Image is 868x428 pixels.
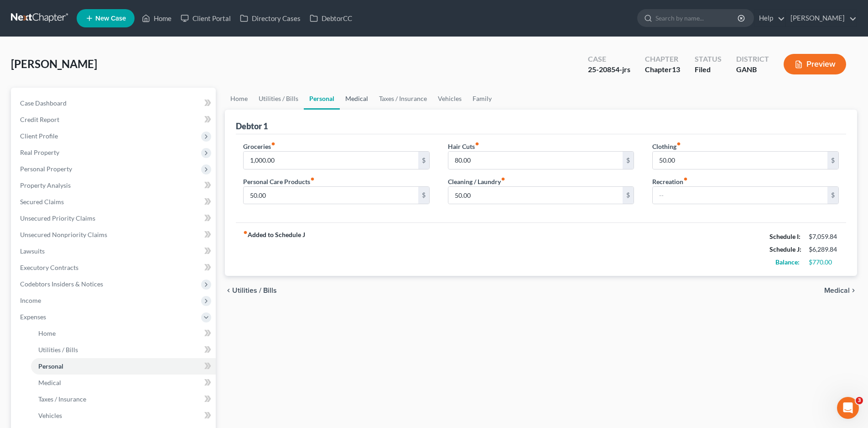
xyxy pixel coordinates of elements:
[243,230,305,269] strong: Added to Schedule J
[31,391,216,407] a: Taxes / Insurance
[448,177,505,186] label: Cleaning / Laundry
[837,397,859,419] iframe: Intercom live chat
[225,287,277,294] button: chevron_left Utilities / Bills
[11,57,97,70] span: [PERSON_NAME]
[20,313,46,321] span: Expenses
[432,88,467,110] a: Vehicles
[31,407,216,424] a: Vehicles
[305,10,357,26] a: DebtorCC
[243,230,248,235] i: fiber_manual_record
[340,88,374,110] a: Medical
[769,232,800,240] strong: Schedule I:
[225,88,253,110] a: Home
[695,54,722,64] div: Status
[38,379,61,386] span: Medical
[827,152,838,169] div: $
[13,210,216,227] a: Unsecured Priority Claims
[652,177,688,186] label: Recreation
[418,152,429,169] div: $
[253,88,304,110] a: Utilities / Bills
[13,243,216,259] a: Lawsuits
[20,165,72,173] span: Personal Property
[736,64,769,75] div: GANB
[13,259,216,276] a: Executory Contracts
[20,99,67,107] span: Case Dashboard
[137,10,176,26] a: Home
[475,142,479,146] i: fiber_manual_record
[235,10,305,26] a: Directory Cases
[20,132,58,140] span: Client Profile
[676,142,681,146] i: fiber_manual_record
[856,397,863,404] span: 3
[784,54,846,74] button: Preview
[588,54,630,64] div: Case
[13,177,216,194] a: Property Analysis
[20,214,95,222] span: Unsecured Priority Claims
[31,375,216,391] a: Medical
[31,358,216,375] a: Personal
[31,325,216,342] a: Home
[38,412,62,419] span: Vehicles
[304,88,340,110] a: Personal
[13,227,216,243] a: Unsecured Nonpriority Claims
[653,152,827,169] input: --
[31,342,216,358] a: Utilities / Bills
[653,187,827,204] input: --
[672,65,680,74] span: 13
[13,111,216,128] a: Credit Report
[176,10,235,26] a: Client Portal
[448,187,623,204] input: --
[236,121,268,132] div: Debtor 1
[243,142,275,151] label: Groceries
[243,177,315,186] label: Personal Care Products
[695,64,722,75] div: Filed
[754,10,785,26] a: Help
[467,88,497,110] a: Family
[645,64,680,75] div: Chapter
[271,142,275,146] i: fiber_manual_record
[20,264,78,271] span: Executory Contracts
[20,148,59,156] span: Real Property
[809,245,839,254] div: $6,289.84
[20,116,59,123] span: Credit Report
[623,187,634,204] div: $
[20,280,103,288] span: Codebtors Insiders & Notices
[310,177,315,181] i: fiber_manual_record
[20,296,41,304] span: Income
[683,177,688,181] i: fiber_manual_record
[824,287,857,294] button: Medical chevron_right
[809,258,839,267] div: $770.00
[736,54,769,64] div: District
[418,187,429,204] div: $
[20,231,107,238] span: Unsecured Nonpriority Claims
[374,88,432,110] a: Taxes / Insurance
[623,152,634,169] div: $
[13,95,216,111] a: Case Dashboard
[38,329,56,337] span: Home
[809,232,839,241] div: $7,059.84
[652,142,681,151] label: Clothing
[20,198,64,206] span: Secured Claims
[38,346,78,354] span: Utilities / Bills
[20,181,71,189] span: Property Analysis
[775,258,800,266] strong: Balance:
[850,287,857,294] i: chevron_right
[20,247,45,255] span: Lawsuits
[95,15,126,22] span: New Case
[13,194,216,210] a: Secured Claims
[501,177,505,181] i: fiber_manual_record
[645,54,680,64] div: Chapter
[655,10,739,26] input: Search by name...
[38,395,86,403] span: Taxes / Insurance
[448,142,479,151] label: Hair Cuts
[225,287,232,294] i: chevron_left
[244,152,418,169] input: --
[232,287,277,294] span: Utilities / Bills
[448,152,623,169] input: --
[38,362,63,370] span: Personal
[769,245,801,253] strong: Schedule J:
[827,187,838,204] div: $
[244,187,418,204] input: --
[588,64,630,75] div: 25-20854-jrs
[786,10,857,26] a: [PERSON_NAME]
